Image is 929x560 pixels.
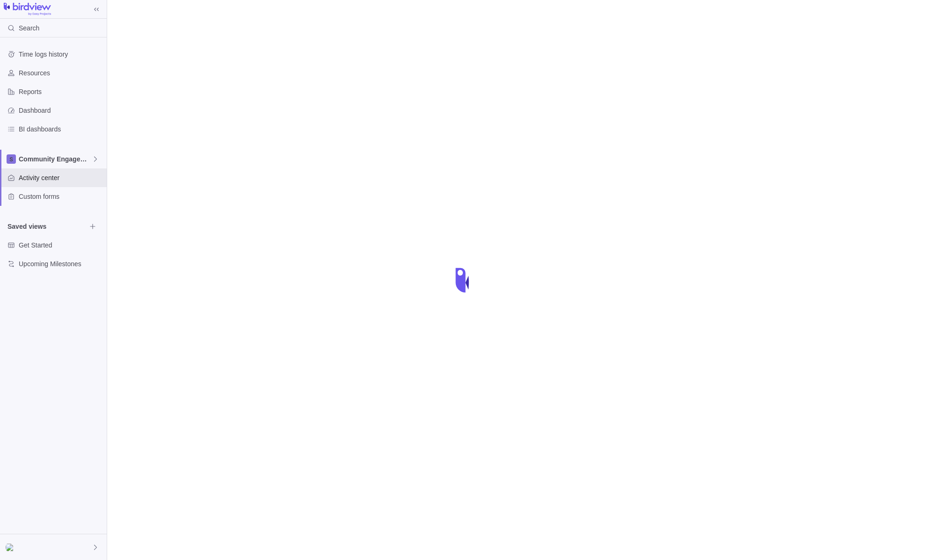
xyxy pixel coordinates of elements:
[4,3,51,16] img: logo
[19,240,103,250] span: Get Started
[19,106,103,115] span: Dashboard
[19,192,103,201] span: Custom forms
[19,68,103,78] span: Resources
[19,154,92,164] span: Community Engagement
[19,124,103,134] span: BI dashboards
[19,87,103,96] span: Reports
[19,173,103,182] span: Activity center
[6,542,17,553] div: Chandni Sondagar
[446,262,483,299] div: loading
[7,222,86,231] span: Saved views
[6,544,17,551] img: Show
[86,220,99,233] span: Browse views
[19,50,103,59] span: Time logs history
[19,259,103,269] span: Upcoming Milestones
[19,23,39,33] span: Search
